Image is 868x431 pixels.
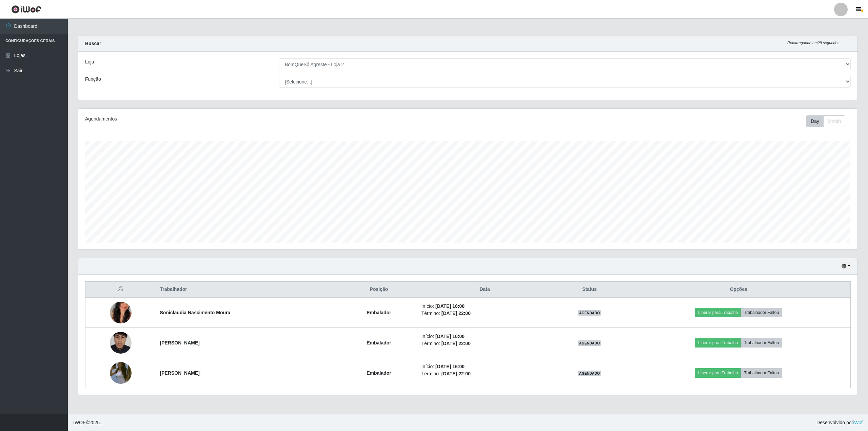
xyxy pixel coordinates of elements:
li: Início: [421,363,548,370]
th: Trabalhador [156,282,341,298]
div: Toolbar with button groups [806,115,851,127]
strong: Embalador [367,340,391,345]
span: AGENDADO [578,340,601,346]
img: 1733491183363.jpeg [110,319,132,367]
time: [DATE] 22:00 [441,341,471,346]
button: Day [806,115,824,127]
strong: [PERSON_NAME] [160,370,200,376]
th: Opções [627,282,851,298]
label: Loja [85,58,94,65]
time: [DATE] 16:00 [435,364,465,369]
button: Liberar para Trabalho [695,338,741,348]
button: Month [823,115,845,127]
img: 1715895130415.jpeg [110,293,132,332]
i: Recarregando em 29 segundos... [787,41,843,45]
div: Agendamentos [85,115,398,123]
img: CoreUI Logo [11,5,41,14]
strong: Soniclaudia Nascimento Moura [160,310,231,315]
li: Início: [421,303,548,310]
time: [DATE] 22:00 [441,311,471,316]
time: [DATE] 22:00 [441,371,471,376]
span: IWOF [73,420,86,425]
button: Trabalhador Faltou [741,368,782,378]
strong: Buscar [85,41,101,46]
th: Posição [340,282,417,298]
button: Trabalhador Faltou [741,308,782,317]
strong: Embalador [367,310,391,315]
span: Desenvolvido por [816,419,863,426]
strong: [PERSON_NAME] [160,340,200,345]
time: [DATE] 16:00 [435,334,465,339]
li: Término: [421,310,548,317]
button: Liberar para Trabalho [695,308,741,317]
button: Trabalhador Faltou [741,338,782,348]
span: AGENDADO [578,371,601,376]
strong: Embalador [367,370,391,376]
li: Término: [421,370,548,377]
span: AGENDADO [578,310,601,316]
th: Status [552,282,627,298]
time: [DATE] 16:00 [435,303,465,309]
span: © 2025 . [73,419,101,426]
li: Término: [421,340,548,347]
div: First group [806,115,845,127]
button: Liberar para Trabalho [695,368,741,378]
a: iWof [853,420,863,425]
label: Função [85,76,101,83]
img: 1745685770653.jpeg [110,354,132,392]
li: Início: [421,333,548,340]
th: Data [417,282,552,298]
